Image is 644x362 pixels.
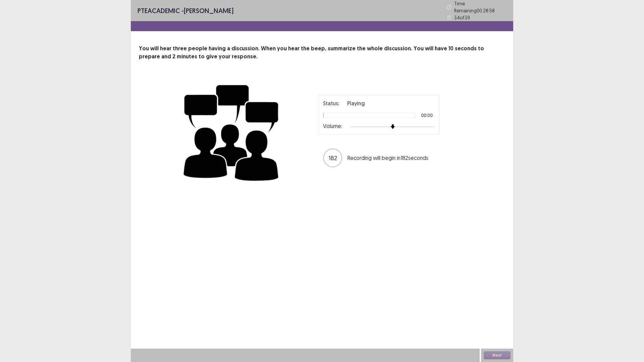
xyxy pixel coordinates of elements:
p: - [PERSON_NAME] [138,6,233,16]
p: Status: [323,99,339,107]
img: group-discussion [181,77,282,186]
p: 00:00 [421,113,433,118]
p: 34 of 39 [454,14,470,21]
p: 182 [329,154,337,163]
img: arrow-thumb [390,124,395,129]
p: Volume: [323,122,342,130]
p: Playing [347,99,365,107]
p: Recording will begin in 182 seconds [347,154,435,162]
span: PTE academic [138,6,180,15]
p: You will hear three people having a discussion. When you hear the beep, summarize the whole discu... [139,45,505,61]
